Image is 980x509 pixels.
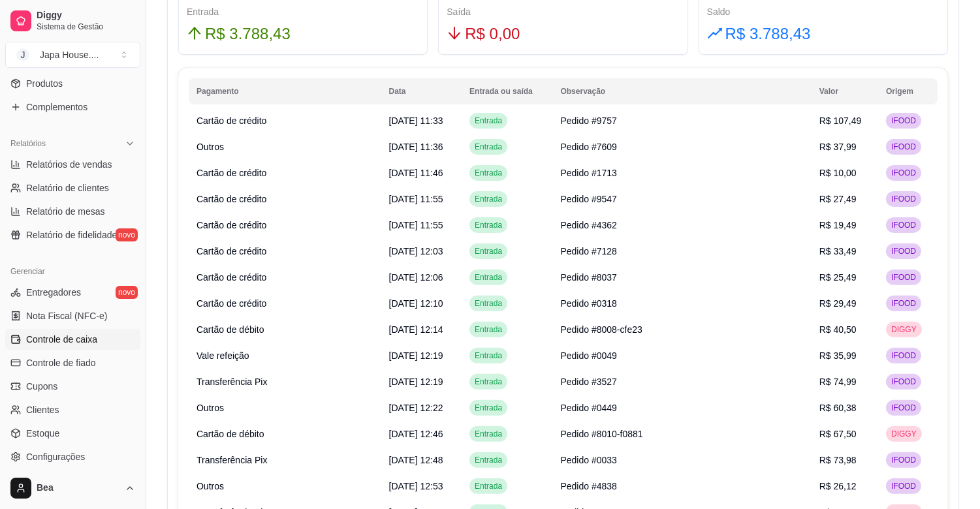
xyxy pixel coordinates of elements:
[889,272,919,283] span: IFOOD
[26,205,105,218] span: Relatório de mesas
[187,25,202,41] span: arrow-up
[5,73,140,94] a: Produtos
[889,403,919,413] span: IFOOD
[561,168,617,178] span: Pedido #1713
[465,22,520,46] span: R$ 0,00
[472,272,505,283] span: Entrada
[197,220,266,230] span: Cartão de crédito
[889,168,919,178] span: IFOOD
[472,324,505,335] span: Entrada
[472,220,505,230] span: Entrada
[472,168,505,178] span: Entrada
[389,298,443,309] span: [DATE] 12:10
[26,228,117,241] span: Relatório de fidelidade
[5,305,140,326] a: Nota Fiscal (NFC-e)
[389,194,443,204] span: [DATE] 11:55
[26,380,57,393] span: Cupons
[389,481,443,491] span: [DATE] 12:53
[819,377,857,387] span: R$ 74,99
[5,201,140,222] a: Relatório de mesas
[447,5,679,19] div: Saída
[197,168,266,178] span: Cartão de crédito
[26,333,97,346] span: Controle de caixa
[26,403,59,416] span: Clientes
[561,350,617,361] span: Pedido #0049
[889,350,919,361] span: IFOOD
[553,78,812,104] th: Observação
[889,246,919,256] span: IFOOD
[447,25,462,41] span: arrow-down
[889,298,919,309] span: IFOOD
[187,5,419,19] div: Entrada
[26,158,112,171] span: Relatórios de vendas
[26,77,63,90] span: Produtos
[26,356,96,369] span: Controle de fiado
[26,286,81,299] span: Entregadores
[561,455,617,465] span: Pedido #0033
[819,142,857,152] span: R$ 37,99
[197,246,266,256] span: Cartão de crédito
[472,298,505,309] span: Entrada
[707,5,940,19] div: Saldo
[561,272,617,283] span: Pedido #8037
[889,481,919,491] span: IFOOD
[197,350,249,361] span: Vale refeição
[472,429,505,439] span: Entrada
[389,246,443,256] span: [DATE] 12:03
[561,220,617,230] span: Pedido #4362
[197,272,266,283] span: Cartão de crédito
[197,481,224,491] span: Outros
[40,48,99,61] div: Japa House. ...
[189,78,381,104] th: Pagamento
[197,116,266,126] span: Cartão de crédito
[389,272,443,283] span: [DATE] 12:06
[472,194,505,204] span: Entrada
[389,350,443,361] span: [DATE] 12:19
[889,142,919,152] span: IFOOD
[389,377,443,387] span: [DATE] 12:19
[5,154,140,175] a: Relatórios de vendas
[26,450,85,463] span: Configurações
[561,298,617,309] span: Pedido #0318
[205,22,291,46] span: R$ 3.788,43
[819,403,857,413] span: R$ 60,38
[26,100,87,114] span: Complementos
[561,481,617,491] span: Pedido #4838
[5,446,140,467] a: Configurações
[472,116,505,126] span: Entrada
[389,403,443,413] span: [DATE] 12:22
[819,168,857,178] span: R$ 10,00
[26,309,107,322] span: Nota Fiscal (NFC-e)
[472,142,505,152] span: Entrada
[889,429,919,439] span: DIGGY
[37,482,119,494] span: Bea
[5,472,140,504] button: Bea
[5,177,140,198] a: Relatório de clientes
[878,78,938,104] th: Origem
[389,220,443,230] span: [DATE] 11:55
[26,427,59,440] span: Estoque
[472,403,505,413] span: Entrada
[389,168,443,178] span: [DATE] 11:46
[5,329,140,350] a: Controle de caixa
[197,194,266,204] span: Cartão de crédito
[389,142,443,152] span: [DATE] 11:36
[819,220,857,230] span: R$ 19,49
[561,324,642,335] span: Pedido #8008-cfe23
[5,97,140,117] a: Complementos
[472,481,505,491] span: Entrada
[889,194,919,204] span: IFOOD
[889,377,919,387] span: IFOOD
[812,78,878,104] th: Valor
[5,5,140,37] a: DiggySistema de Gestão
[472,350,505,361] span: Entrada
[472,455,505,465] span: Entrada
[197,142,224,152] span: Outros
[472,246,505,256] span: Entrada
[389,116,443,126] span: [DATE] 11:33
[561,403,617,413] span: Pedido #0449
[5,224,140,245] a: Relatório de fidelidadenovo
[10,138,46,149] span: Relatórios
[16,48,29,61] span: J
[197,377,267,387] span: Transferência Pix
